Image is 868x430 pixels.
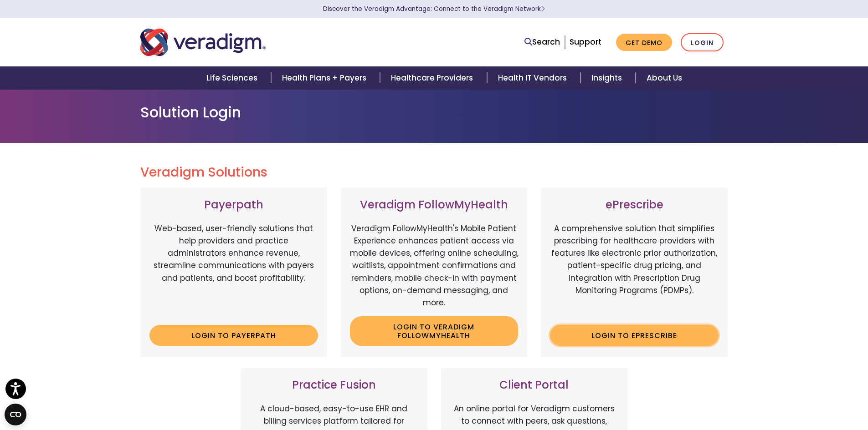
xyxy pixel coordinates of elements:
[350,316,519,346] a: Login to Veradigm FollowMyHealth
[140,104,728,121] h1: Solution Login
[149,198,318,212] h3: Payerpath
[550,325,719,346] a: Login to ePrescribe
[693,364,857,419] iframe: Drift Chat Widget
[380,66,487,90] a: Healthcare Providers
[580,66,636,90] a: Insights
[616,34,672,51] a: Get Demo
[149,325,318,346] a: Login to Payerpath
[323,5,545,13] a: Discover the Veradigm Advantage: Connect to the Veradigm NetworkLearn More
[570,36,601,47] a: Support
[271,66,380,90] a: Health Plans + Payers
[350,198,519,212] h3: Veradigm FollowMyHealth
[550,198,719,212] h3: ePrescribe
[5,404,26,425] button: Open CMP widget
[250,379,418,392] h3: Practice Fusion
[195,66,271,90] a: Life Sciences
[681,33,724,52] a: Login
[140,27,266,57] img: Veradigm logo
[550,223,719,318] p: A comprehensive solution that simplifies prescribing for healthcare providers with features like ...
[149,223,318,318] p: Web-based, user-friendly solutions that help providers and practice administrators enhance revenu...
[524,36,560,48] a: Search
[450,379,619,392] h3: Client Portal
[541,5,545,13] span: Learn More
[636,66,693,90] a: About Us
[487,66,580,90] a: Health IT Vendors
[140,165,728,180] h2: Veradigm Solutions
[350,223,519,309] p: Veradigm FollowMyHealth's Mobile Patient Experience enhances patient access via mobile devices, o...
